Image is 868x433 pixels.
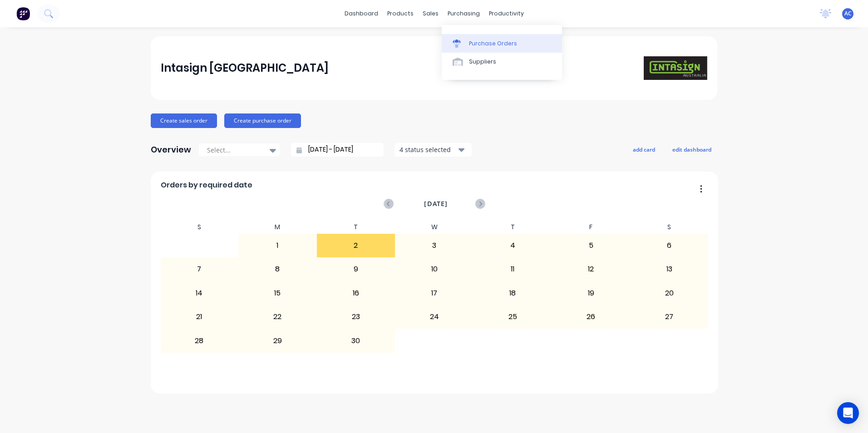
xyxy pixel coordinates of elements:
button: edit dashboard [666,143,717,155]
div: 23 [317,305,395,328]
a: Suppliers [442,53,562,71]
div: S [160,221,239,234]
div: 29 [239,329,316,352]
div: 19 [552,282,630,305]
div: 1 [239,234,316,257]
div: productivity [484,7,528,20]
div: 27 [631,305,708,328]
div: W [395,221,473,234]
span: AC [844,10,852,18]
div: 10 [395,258,473,280]
div: T [317,221,395,234]
div: M [238,221,317,234]
div: 15 [239,282,316,305]
div: Open Intercom Messenger [837,402,859,424]
div: 13 [631,258,708,280]
div: 28 [161,329,238,352]
div: S [630,221,709,234]
div: 8 [239,258,316,280]
div: 18 [474,282,552,305]
div: purchasing [443,7,484,20]
div: 14 [161,282,238,305]
div: T [473,221,552,234]
div: products [383,7,418,20]
span: Orders by required date [161,180,252,191]
button: 4 status selected [395,143,472,157]
div: sales [418,7,443,20]
div: 25 [474,305,552,328]
div: 22 [239,305,316,328]
div: 20 [631,282,708,305]
button: Create sales order [151,113,217,128]
div: 11 [474,258,552,280]
div: 5 [552,234,630,257]
div: F [552,221,630,234]
div: 9 [317,258,395,280]
img: Intasign Australia [644,56,707,80]
div: 7 [161,258,238,280]
img: Factory [16,7,30,20]
div: 17 [395,282,473,305]
a: Purchase Orders [442,34,562,52]
div: 6 [631,234,708,257]
div: 2 [317,234,395,257]
div: 21 [161,305,238,328]
button: add card [627,143,661,155]
div: Intasign [GEOGRAPHIC_DATA] [161,59,329,77]
div: 4 [474,234,552,257]
div: Suppliers [469,58,496,66]
span: [DATE] [424,199,448,209]
div: 12 [552,258,630,280]
div: 26 [552,305,630,328]
div: Purchase Orders [469,39,517,48]
div: 4 status selected [399,145,457,154]
div: 3 [395,234,473,257]
div: 24 [395,305,473,328]
div: 16 [317,282,395,305]
a: dashboard [340,7,383,20]
div: Overview [151,141,191,159]
button: Create purchase order [224,113,301,128]
div: 30 [317,329,395,352]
